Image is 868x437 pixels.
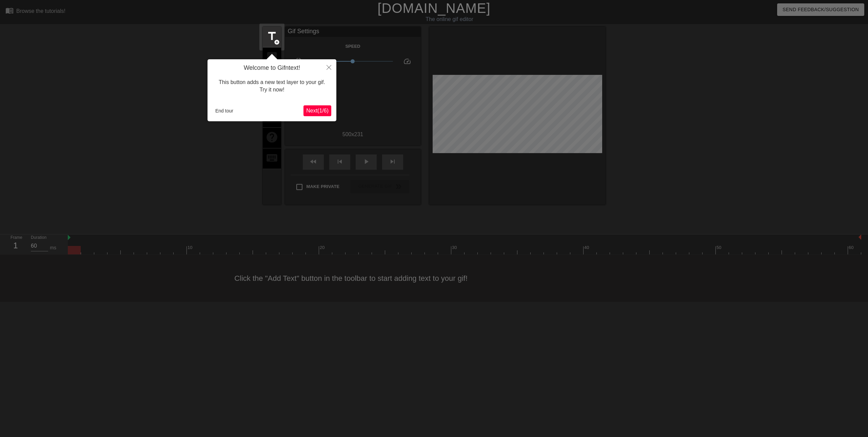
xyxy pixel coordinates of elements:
[303,105,331,116] button: Next
[306,108,329,113] span: Next ( 1 / 6 )
[213,72,331,101] div: This button adds a new text layer to your gif. Try it now!
[213,106,236,116] button: End tour
[213,64,331,72] h4: Welcome to Gifntext!
[321,59,336,75] button: Close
